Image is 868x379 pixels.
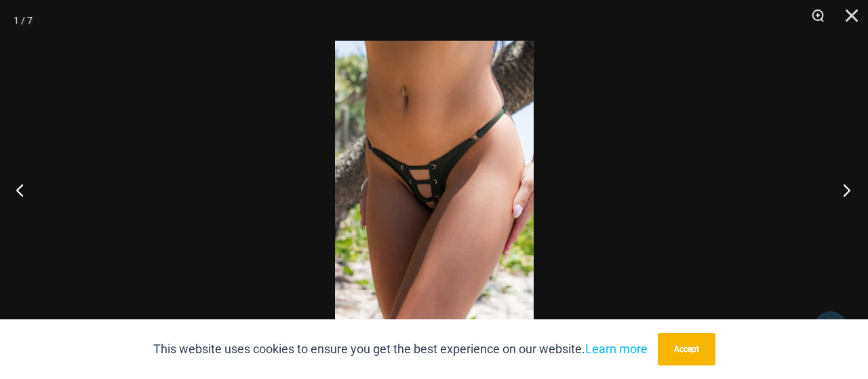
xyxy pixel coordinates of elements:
button: Accept [658,333,715,365]
a: Learn more [585,342,648,356]
img: Link Army 2031 Cheeky 01 [335,41,534,338]
p: This website uses cookies to ensure you get the best experience on our website. [153,339,648,359]
div: 1 / 7 [14,10,33,31]
button: Next [817,156,868,224]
